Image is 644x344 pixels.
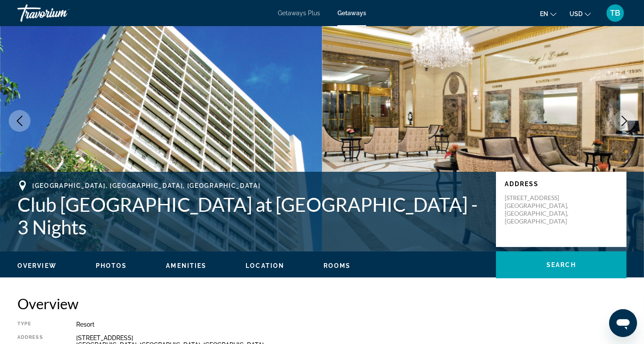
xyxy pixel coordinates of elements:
[278,10,320,17] a: Getaways Plus
[17,193,487,238] h1: Club [GEOGRAPHIC_DATA] at [GEOGRAPHIC_DATA] - 3 Nights
[324,262,351,269] span: Rooms
[166,262,206,270] button: Amenities
[17,262,57,269] span: Overview
[337,10,366,17] a: Getaways
[614,110,635,132] button: Next image
[32,182,260,189] span: [GEOGRAPHIC_DATA], [GEOGRAPHIC_DATA], [GEOGRAPHIC_DATA]
[610,9,620,17] span: TB
[9,110,30,132] button: Previous image
[540,7,556,20] button: Change language
[505,180,618,187] p: Address
[505,194,574,225] p: [STREET_ADDRESS] [GEOGRAPHIC_DATA], [GEOGRAPHIC_DATA], [GEOGRAPHIC_DATA]
[570,7,591,20] button: Change currency
[496,251,627,278] button: Search
[604,4,627,22] button: User Menu
[540,10,548,17] span: en
[609,309,637,337] iframe: Button to launch messaging window
[17,321,54,328] div: Type
[96,262,127,270] button: Photos
[17,2,105,24] a: Travorium
[246,262,284,270] button: Location
[546,261,576,268] span: Search
[166,262,206,269] span: Amenities
[76,321,627,328] div: Resort
[17,262,57,270] button: Overview
[246,262,284,269] span: Location
[324,262,351,270] button: Rooms
[96,262,127,269] span: Photos
[570,10,583,17] span: USD
[17,295,627,312] h2: Overview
